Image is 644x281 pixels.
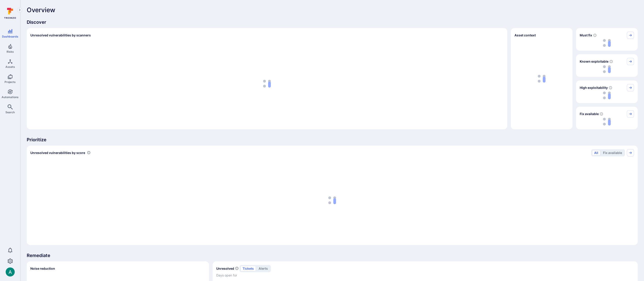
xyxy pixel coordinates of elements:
h2: Unresolved [216,266,234,271]
span: Asset context [514,33,536,38]
button: Fix available [601,150,624,156]
span: Noise reduction [30,267,55,270]
img: Loading... [328,196,336,204]
div: loading spinner [580,118,634,126]
span: Discover [27,19,638,25]
svg: Risk score >=40 , missed SLA [593,33,597,37]
span: Prioritize [27,137,638,143]
button: All [592,150,600,156]
button: alerts [257,266,270,271]
span: Must fix [580,33,592,38]
span: Risks [7,50,14,53]
span: Search [5,111,15,114]
img: Loading... [603,65,611,73]
div: Must fix [576,28,638,51]
img: Loading... [603,92,611,99]
span: High exploitability [580,85,608,90]
div: Fix available [576,107,638,129]
span: Fix available [580,112,599,116]
span: Automations [2,95,19,99]
div: Number of vulnerabilities in status 'Open' 'Triaged' and 'In process' grouped by score [87,150,91,155]
span: Days open for [216,273,634,278]
span: Remediate [27,252,638,259]
div: loading spinner [580,65,634,73]
div: loading spinner [580,39,634,47]
h2: Unresolved vulnerabilities by scanners [30,33,91,38]
img: Loading... [603,118,611,125]
div: loading spinner [30,42,504,126]
span: Projects [5,80,16,84]
div: loading spinner [580,91,634,99]
svg: Vulnerabilities with fix available [600,112,603,116]
span: Assets [5,65,15,68]
i: Expand navigation menu [18,8,21,12]
div: loading spinner [30,159,634,241]
button: Expand navigation menu [17,7,22,13]
span: Unresolved vulnerabilities by score [30,151,85,155]
span: Dashboards [2,35,18,38]
button: tickets [240,266,256,271]
img: ACg8ocLSa5mPYBaXNx3eFu_EmspyJX0laNWN7cXOFirfQ7srZveEpg=s96-c [6,267,15,276]
div: High exploitability [576,80,638,103]
svg: EPSS score ≥ 0.7 [609,86,612,90]
img: Loading... [263,80,271,87]
span: Number of unresolved items by priority and days open [235,266,239,271]
div: Known exploitable [576,54,638,77]
div: Arjan Dehar [6,267,15,276]
svg: Confirmed exploitable by KEV [609,60,613,63]
img: Loading... [603,39,611,47]
span: Overview [27,6,55,14]
span: Known exploitable [580,59,608,64]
